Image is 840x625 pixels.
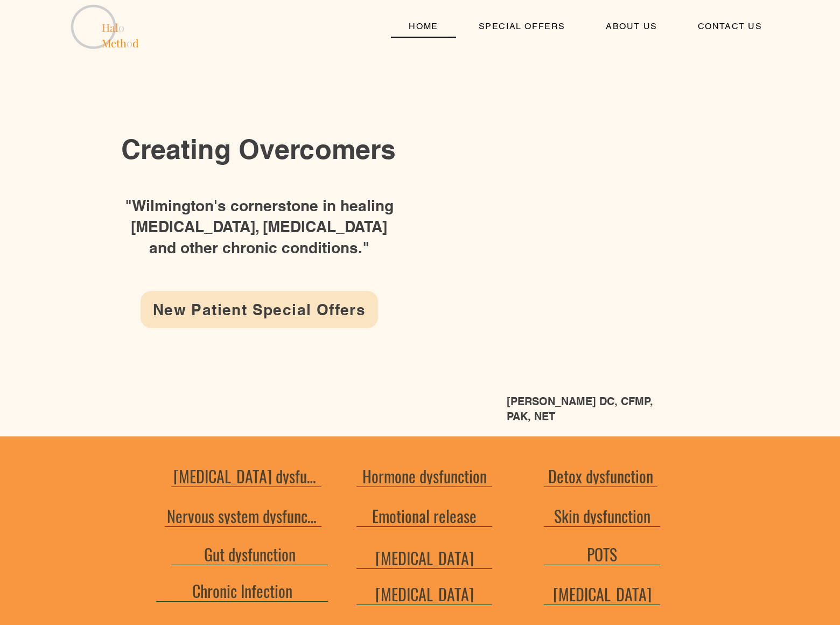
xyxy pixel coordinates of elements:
span: Skin dysfunction [554,504,650,528]
span: New Patient Special Offers [153,301,366,318]
a: Hormone dysfunction [356,466,492,487]
span: [MEDICAL_DATA] [553,582,652,606]
a: Chronic Infection [156,580,328,602]
img: Gray circle resembling the Halo Method ring fighting fibromyalgia, migraines and other chronic co... [67,3,145,49]
span: "Wilmington's cornerstone in healing [MEDICAL_DATA], [MEDICAL_DATA] and other chronic conditions." [125,197,394,256]
a: Skin dysfunction [544,505,660,527]
span: [MEDICAL_DATA] [375,546,474,570]
span: Nervous system dysfunction [167,504,319,528]
span: SPECIAL OFFERS [479,21,565,31]
span: [MEDICAL_DATA] dysfunction [173,464,319,488]
span: Hal [102,20,118,34]
span: HOME [409,21,438,31]
span: CONTACT US [698,21,762,31]
a: Emotional release [356,505,492,527]
span: Chronic Infection [192,579,292,603]
a: Detox dysfunction [544,466,657,487]
nav: Site [391,16,780,38]
span: Emotional release [372,504,477,528]
a: Gut dysfunction [171,544,328,565]
span: Detox dysfunction [548,464,653,488]
a: New Patient Special Offers [141,291,378,328]
a: CONTACT US [680,16,780,38]
a: Nervous system dysfunction [165,505,321,527]
span: o [127,36,132,50]
a: HOME [391,16,456,38]
span: d [132,36,139,50]
span: Gut dysfunction [204,542,296,566]
a: ABOUT US [588,16,676,38]
a: Insomnia [544,584,660,605]
a: POTS [544,544,660,565]
a: Chronic Stress [356,547,492,569]
span: ABOUT US [606,21,657,31]
span: [PERSON_NAME] DC, CFMP, PAK, NET [507,395,653,423]
a: SPECIAL OFFERS [460,16,583,38]
span: Creating Overcomers [121,133,396,165]
span: [MEDICAL_DATA] [375,582,474,606]
span: o [118,20,124,34]
span: Meth [102,36,127,50]
a: Neuropathy dysfunction [171,466,321,487]
span: Hormone dysfunction [362,464,487,488]
a: ADHD [356,584,492,605]
span: POTS [587,542,617,566]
